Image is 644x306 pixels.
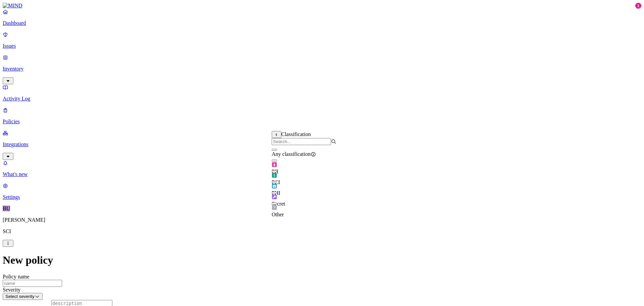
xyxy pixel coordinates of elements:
[281,131,311,137] span: Classification
[635,3,641,9] div: 1
[3,280,62,287] input: name
[3,287,20,293] label: Severity
[272,205,277,210] img: other
[3,54,641,83] a: Inventory
[3,217,641,223] p: [PERSON_NAME]
[3,3,641,9] a: MIND
[3,254,641,266] h1: New policy
[3,107,641,125] a: Policies
[3,43,641,49] p: Issues
[3,274,30,279] label: Policy name
[3,194,641,200] p: Settings
[272,151,311,157] span: Any classification
[3,130,641,159] a: Integrations
[3,3,22,9] img: MIND
[3,9,641,26] a: Dashboard
[3,183,641,200] a: Settings
[272,138,331,145] input: Search...
[3,228,641,234] p: SCI
[3,160,641,177] a: What's new
[3,96,641,102] p: Activity Log
[272,173,277,178] img: pci
[3,119,641,125] p: Policies
[3,20,641,26] p: Dashboard
[3,171,641,177] p: What's new
[3,84,641,102] a: Activity Log
[272,162,277,167] img: pii
[272,194,277,200] img: secret
[3,141,641,147] p: Integrations
[272,183,277,189] img: phi
[3,32,641,49] a: Issues
[272,212,284,217] span: Other
[3,206,10,211] span: BU
[3,66,641,72] p: Inventory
